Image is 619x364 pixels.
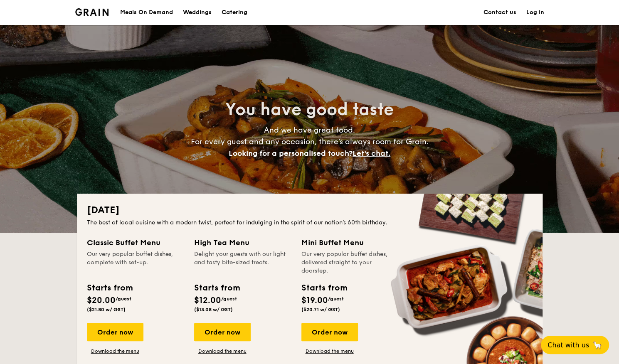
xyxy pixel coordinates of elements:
[87,282,132,294] div: Starts from
[87,250,184,275] div: Our very popular buffet dishes, complete with set-up.
[592,340,602,350] span: 🦙
[194,237,291,248] div: High Tea Menu
[87,237,184,248] div: Classic Buffet Menu
[87,204,533,217] h2: [DATE]
[87,348,143,354] a: Download the menu
[547,341,589,349] span: Chat with us
[301,282,347,294] div: Starts from
[301,250,399,275] div: Our very popular buffet dishes, delivered straight to your doorstep.
[87,219,533,227] div: The best of local cuisine with a modern twist, perfect for indulging in the spirit of our nation’...
[301,323,358,341] div: Order now
[301,307,340,312] span: ($20.71 w/ GST)
[194,282,239,294] div: Starts from
[194,250,291,275] div: Delight your guests with our light and tasty bite-sized treats.
[75,8,109,16] a: Logotype
[87,323,143,341] div: Order now
[87,307,126,312] span: ($21.80 w/ GST)
[221,296,237,302] span: /guest
[194,307,233,312] span: ($13.08 w/ GST)
[301,295,328,305] span: $19.00
[194,295,221,305] span: $12.00
[301,237,399,248] div: Mini Buffet Menu
[229,149,353,158] span: Looking for a personalised touch?
[87,295,116,305] span: $20.00
[191,125,429,158] span: And we have great food. For every guest and any occasion, there’s always room for Grain.
[194,323,251,341] div: Order now
[225,100,394,120] span: You have good taste
[541,336,609,354] button: Chat with us🦙
[75,8,109,16] img: Grain
[328,296,344,302] span: /guest
[116,296,131,302] span: /guest
[353,149,390,158] span: Let's chat.
[301,348,358,354] a: Download the menu
[194,348,251,354] a: Download the menu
